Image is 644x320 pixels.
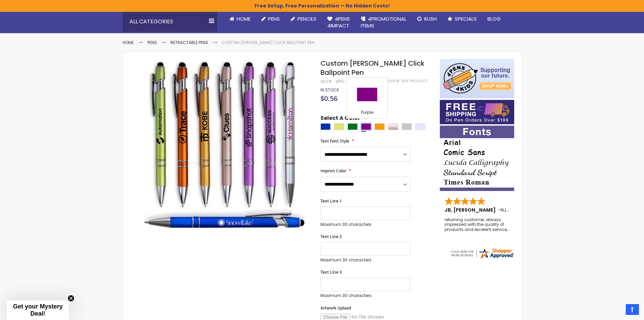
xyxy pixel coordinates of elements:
[361,123,371,130] div: Purple
[412,12,442,26] a: Rush
[147,40,157,45] a: Pens
[320,123,331,130] div: Blue
[320,114,360,124] span: Select A Color
[455,15,477,22] span: Specials
[297,15,316,22] span: Pencils
[334,123,344,130] div: Gold
[13,303,63,317] span: Get your Mystery Deal!
[268,15,280,22] span: Pens
[320,87,339,93] span: In stock
[322,12,355,34] a: 4Pens4impact
[256,12,285,26] a: Pens
[7,300,69,320] div: Get your Mystery Deal!Close teaser
[320,138,349,144] span: Text Font Style
[440,126,514,191] img: font-personalization-examples
[445,207,498,213] span: JB, [PERSON_NAME]
[320,87,339,93] div: Availability
[355,12,412,34] a: 4PROMOTIONALITEMS
[320,79,333,84] strong: SKU
[501,207,509,213] span: NJ
[388,123,398,130] div: Rose Gold
[222,40,314,45] li: Custom [PERSON_NAME] Click Ballpoint Pen
[320,59,425,77] span: Custom [PERSON_NAME] Click Ballpoint Pen
[348,123,358,130] div: Green
[320,257,410,263] p: Maximum 30 characters
[170,40,208,45] a: Retractable Pens
[320,198,342,204] span: Text Line 1
[450,247,515,259] img: 4pens.com widget logo
[440,100,514,124] img: Free shipping on orders over $199
[123,40,134,45] a: Home
[442,12,482,26] a: Specials
[361,15,406,29] span: 4PROMOTIONAL ITEMS
[487,15,501,22] span: Blog
[320,305,351,311] span: Artwork Upload
[415,123,425,130] div: Lavender
[123,12,217,32] div: All Categories
[402,123,412,130] div: Silver
[349,110,386,116] div: Purple
[375,123,385,130] div: Orange
[320,269,342,275] span: Text Line 3
[482,12,506,26] a: Blog
[136,58,312,234] img: Custom Alex II Click Ballpoint Pen
[450,255,515,261] a: 4pens.com certificate URL
[320,222,410,227] p: Maximum 30 characters
[68,295,74,302] button: Close teaser
[498,207,557,213] span: - ,
[320,168,346,174] span: Imprint Color
[424,15,437,22] span: Rush
[440,59,514,98] img: 4pens 4 kids
[327,15,350,29] span: 4Pens 4impact
[357,79,428,84] a: Be the first to review this product
[285,12,322,26] a: Pencils
[336,79,357,84] div: 4PG-4687
[445,217,510,232] div: returning customer, always impressed with the quality of products and excelent service, will retu...
[224,12,256,26] a: Home
[320,94,337,103] span: $0.56
[320,234,342,239] span: Text Line 2
[320,293,410,298] p: Maximum 30 characters
[237,15,251,22] span: Home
